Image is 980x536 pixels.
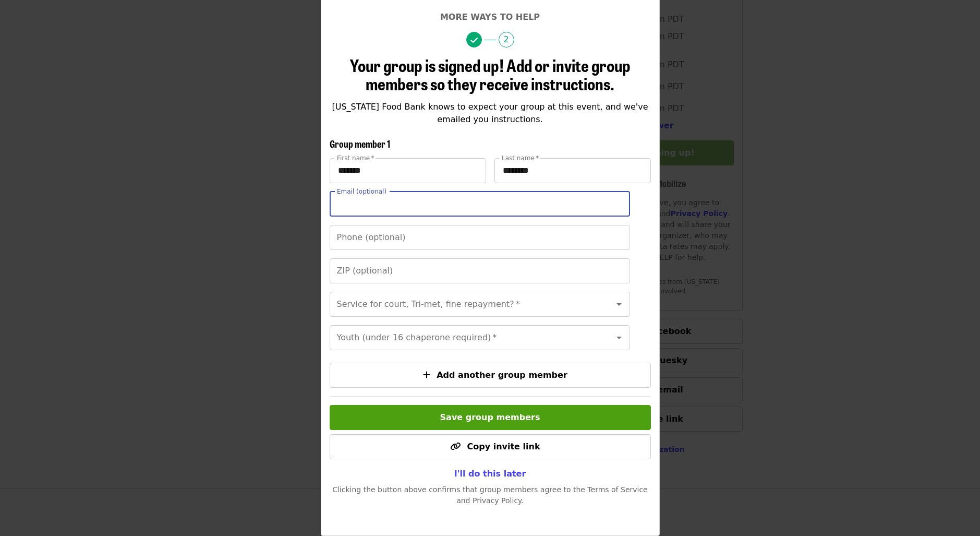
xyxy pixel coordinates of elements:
button: Copy invite link [330,434,651,459]
span: Group member 1 [330,137,390,150]
input: Email (optional) [330,192,630,217]
span: I'll do this later [454,469,526,479]
span: [US_STATE] Food Bank knows to expect your group at this event, and we've emailed you instructions. [332,102,648,124]
span: 2 [499,32,514,47]
i: plus icon [423,370,430,380]
span: Add another group member [437,370,567,380]
button: Open [612,330,626,345]
button: Add another group member [330,363,651,388]
button: Save group members [330,405,651,430]
label: Last name [502,155,539,161]
span: Copy invite link [467,442,540,451]
span: Your group is signed up! Add or invite group members so they receive instructions. [350,53,631,96]
label: Email (optional) [337,188,386,195]
input: Phone (optional) [330,225,630,250]
span: More ways to help [440,12,540,22]
i: check icon [470,35,478,45]
i: link icon [450,442,461,451]
button: I'll do this later [446,463,535,484]
input: Last name [494,158,651,183]
input: First name [330,158,486,183]
button: Open [612,297,626,312]
span: Save group members [440,412,540,422]
label: First name [337,155,374,161]
input: ZIP (optional) [330,258,630,283]
span: Clicking the button above confirms that group members agree to the Terms of Service and Privacy P... [332,485,648,505]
